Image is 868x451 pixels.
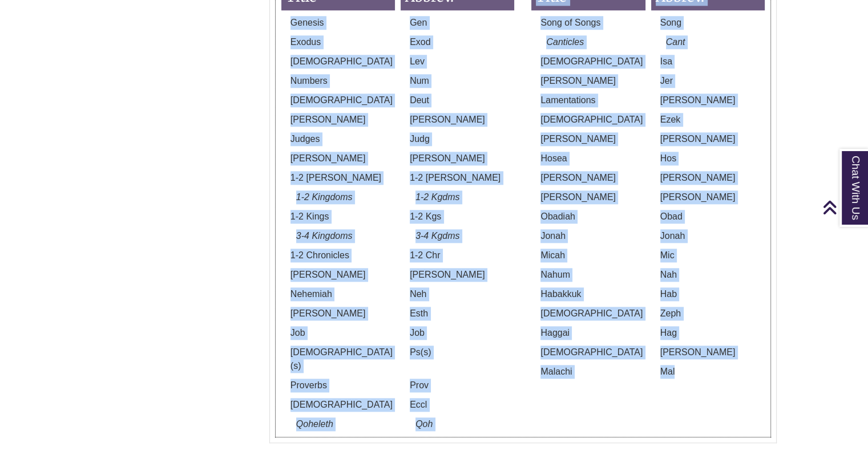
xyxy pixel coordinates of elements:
p: [PERSON_NAME] [531,171,645,185]
p: [DEMOGRAPHIC_DATA] [281,94,395,107]
p: Jonah [651,229,765,243]
p: [DEMOGRAPHIC_DATA] [531,307,645,320]
p: 1-2 [PERSON_NAME] [401,171,514,185]
p: 1-2 Chronicles [281,249,395,262]
em: Canticles [546,37,584,47]
p: Num [401,74,514,88]
em: 1-2 Kingdoms [296,192,353,202]
em: Qoheleth [296,419,333,429]
p: Neh [401,287,514,301]
p: Malachi [531,365,645,379]
p: [PERSON_NAME] [651,171,765,185]
p: [PERSON_NAME] [651,346,765,359]
p: Jer [651,74,765,88]
p: Obad [651,210,765,224]
p: Habakkuk [531,287,645,301]
em: Cant [666,37,685,47]
p: Song of Songs [531,16,645,30]
p: Micah [531,249,645,262]
em: 3-4 Kgdms [415,231,459,241]
p: Lev [401,55,514,68]
p: [PERSON_NAME] [651,94,765,107]
p: Numbers [281,74,395,88]
p: [PERSON_NAME] [281,113,395,127]
p: Ps(s) [401,346,514,359]
p: Jonah [531,229,645,243]
p: Job [281,326,395,340]
p: Judges [281,132,395,146]
p: [PERSON_NAME] [401,113,514,127]
p: 1-2 [PERSON_NAME] [281,171,395,185]
p: [PERSON_NAME] [401,268,514,282]
p: [DEMOGRAPHIC_DATA] [531,55,645,68]
p: Mic [651,249,765,262]
em: 3-4 Kingdoms [296,231,353,241]
p: [PERSON_NAME] [281,268,395,282]
p: Nah [651,268,765,282]
p: [PERSON_NAME] [281,152,395,165]
p: [PERSON_NAME] [651,190,765,204]
p: [PERSON_NAME] [651,132,765,146]
p: Isa [651,55,765,68]
p: Hosea [531,152,645,165]
p: [DEMOGRAPHIC_DATA] [531,113,645,127]
p: Deut [401,94,514,107]
p: [PERSON_NAME] [401,152,514,165]
p: [DEMOGRAPHIC_DATA](s) [281,346,395,373]
p: Hab [651,287,765,301]
p: Exodus [281,35,395,49]
p: [DEMOGRAPHIC_DATA] [281,398,395,412]
p: Lamentations [531,94,645,107]
p: Nahum [531,268,645,282]
p: Genesis [281,16,395,30]
p: Hag [651,326,765,340]
em: Qoh [415,419,433,429]
p: Eccl [401,398,514,412]
p: 1-2 Kings [281,210,395,224]
p: Job [401,326,514,340]
p: Haggai [531,326,645,340]
p: Esth [401,307,514,320]
p: Song [651,16,765,30]
p: [DEMOGRAPHIC_DATA] [531,346,645,359]
em: 1-2 Kgdms [415,192,459,202]
p: [PERSON_NAME] [531,74,645,88]
p: Mal [651,365,765,379]
p: Nehemiah [281,287,395,301]
p: Obadiah [531,210,645,224]
p: Exod [401,35,514,49]
p: Zeph [651,307,765,320]
p: Hos [651,152,765,165]
p: Ezek [651,113,765,127]
p: Judg [401,132,514,146]
p: 1-2 Kgs [401,210,514,224]
p: [PERSON_NAME] [531,132,645,146]
a: Back to Top [822,200,865,215]
p: Proverbs [281,379,395,392]
p: 1-2 Chr [401,249,514,262]
p: Gen [401,16,514,30]
p: [DEMOGRAPHIC_DATA] [281,55,395,68]
p: Prov [401,379,514,392]
p: [PERSON_NAME] [531,190,645,204]
p: [PERSON_NAME] [281,307,395,320]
